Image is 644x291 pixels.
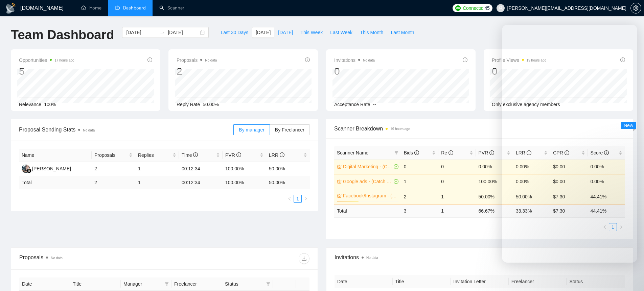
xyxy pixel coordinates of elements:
[356,27,387,38] button: This Month
[19,176,92,189] td: Total
[11,27,114,43] h1: Team Dashboard
[343,178,392,185] a: Google ads - (Catch All - Training) - $75
[299,256,309,261] span: download
[179,176,223,189] td: 00:12:34
[32,165,71,172] div: [PERSON_NAME]
[567,275,625,288] th: Status
[179,162,223,176] td: 00:12:34
[492,102,560,107] span: Only exclusive agency members
[366,256,378,260] span: No data
[269,152,284,158] span: LRR
[343,192,397,199] a: Facebook/Instagram - (Catch All - Training)
[221,29,248,36] span: Last 30 Days
[236,152,241,157] span: info-circle
[476,189,513,204] td: 50.00%
[121,277,171,291] th: Manager
[44,102,56,107] span: 100%
[401,174,438,189] td: 1
[135,162,179,176] td: 1
[92,176,135,189] td: 2
[266,176,310,189] td: 50.00 %
[334,56,375,64] span: Invitations
[304,197,308,201] span: right
[22,166,71,171] a: MC[PERSON_NAME]
[294,195,301,202] a: 1
[502,25,637,263] iframe: Intercom live chat
[451,275,509,288] th: Invitation Letter
[414,150,419,155] span: info-circle
[334,124,625,133] span: Scanner Breakdown
[19,149,92,162] th: Name
[92,162,135,176] td: 2
[401,204,438,217] td: 3
[337,150,368,155] span: Scanner Name
[51,256,63,260] span: No data
[223,176,266,189] td: 100.00 %
[394,164,398,169] span: check-circle
[334,102,370,107] span: Acceptance Rate
[287,197,292,201] span: left
[266,162,310,176] td: 50.00%
[330,29,352,36] span: Last Week
[205,58,217,62] span: No data
[401,159,438,174] td: 0
[19,56,74,64] span: Opportunities
[438,174,476,189] td: 0
[94,151,128,159] span: Proposals
[239,127,264,132] span: By manager
[630,5,641,11] a: setting
[225,280,263,288] span: Status
[225,152,241,158] span: PVR
[373,102,376,107] span: --
[252,27,274,38] button: [DATE]
[138,151,171,159] span: Replies
[182,152,198,158] span: Time
[360,29,383,36] span: This Month
[463,4,483,12] span: Connects:
[479,150,495,155] span: PVR
[5,3,16,14] img: logo
[265,279,272,289] span: filter
[492,56,546,64] span: Profile Views
[463,57,467,62] span: info-circle
[19,65,74,78] div: 5
[305,57,310,62] span: info-circle
[391,29,414,36] span: Last Month
[299,253,309,264] button: download
[92,149,135,162] th: Proposals
[115,5,120,10] span: dashboard
[300,29,323,36] span: This Week
[256,29,271,36] span: [DATE]
[390,127,410,131] time: 19 hours ago
[302,195,310,203] li: Next Page
[334,65,375,78] div: 0
[438,189,476,204] td: 1
[126,29,157,36] input: Start date
[509,275,567,288] th: Freelancer
[19,125,233,134] span: Proposal Sending Stats
[404,150,419,155] span: Bids
[337,179,342,184] span: crown
[147,57,152,62] span: info-circle
[165,282,169,286] span: filter
[363,58,375,62] span: No data
[393,275,451,288] th: Title
[438,159,476,174] td: 0
[159,5,184,11] a: searchScanner
[455,5,461,11] img: upwork-logo.png
[485,4,490,12] span: 45
[326,27,356,38] button: Last Week
[337,164,342,169] span: crown
[193,152,198,157] span: info-circle
[177,56,217,64] span: Proposals
[278,29,293,36] span: [DATE]
[135,176,179,189] td: 1
[337,193,342,198] span: crown
[285,195,294,203] li: Previous Page
[441,150,453,155] span: Re
[302,195,310,203] button: right
[203,102,218,107] span: 50.00%
[631,5,641,11] span: setting
[448,150,453,155] span: info-circle
[27,168,31,173] img: gigradar-bm.png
